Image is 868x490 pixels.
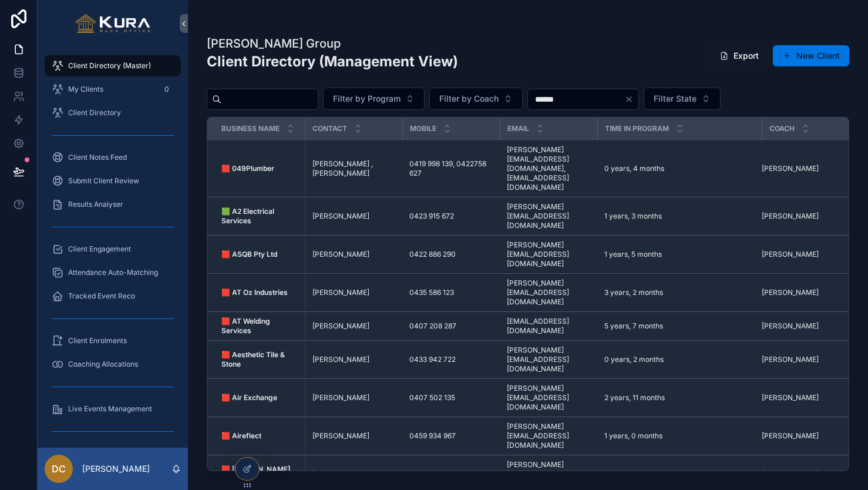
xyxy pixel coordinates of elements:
span: Business Name [221,124,280,133]
a: [PERSON_NAME][EMAIL_ADDRESS][DOMAIN_NAME] [507,460,590,488]
a: Results Analyser [45,194,181,215]
a: [PERSON_NAME][EMAIL_ADDRESS][DOMAIN_NAME] [507,278,590,307]
a: 🟥 Aesthetic Tile & Stone [221,350,298,369]
strong: 🟥 [PERSON_NAME] Motors [221,465,292,483]
span: Coach [769,124,795,133]
a: 0419 998 139, 0422758 627 [409,159,493,178]
h2: Client Directory (Management View) [207,52,458,71]
a: 0407 502 135 [409,393,493,402]
span: Coaching Allocations [68,360,138,369]
button: Export [710,45,768,66]
span: My Clients [68,85,103,94]
h1: [PERSON_NAME] Group [207,35,458,52]
span: [PERSON_NAME] [762,393,819,402]
span: Contact [312,124,347,133]
a: 0459 934 967 [409,431,493,441]
strong: 🟥 AT Welding Services [221,317,272,335]
span: [EMAIL_ADDRESS][DOMAIN_NAME] [507,317,590,335]
a: 🟥 AT Welding Services [221,317,298,335]
span: 0459 934 967 [409,431,456,441]
a: 0423 915 672 [409,212,493,221]
a: [PERSON_NAME] [312,393,396,402]
a: 0433 942 722 [409,355,493,364]
a: 0422 886 290 [409,250,493,259]
span: [PERSON_NAME] [762,355,819,364]
a: [PERSON_NAME] [312,321,396,331]
strong: 🟥 049Plumber [221,164,274,173]
span: Client Enrolments [68,336,127,345]
a: 1 years, 0 months [604,431,755,441]
a: Client Directory [45,102,181,123]
span: [PERSON_NAME] [762,321,819,331]
a: 1 years, 3 months [604,212,755,221]
span: [PERSON_NAME] [312,250,369,259]
a: [PERSON_NAME][EMAIL_ADDRESS][DOMAIN_NAME] [507,345,590,374]
a: 0435 586 123 [409,288,493,297]
a: Attendance Auto-Matching [45,262,181,283]
a: [PERSON_NAME] [312,469,396,479]
span: [PERSON_NAME] [762,431,819,441]
span: Live Events Management [68,404,152,414]
span: DC [52,462,66,476]
a: 🟩 A2 Electrical Services [221,207,298,226]
a: 🟥 [PERSON_NAME] Motors [221,465,298,484]
a: My Clients0 [45,79,181,100]
a: Live Events Management [45,398,181,419]
span: 0 years, 2 months [604,355,664,364]
a: 5 years, 7 months [604,321,755,331]
div: scrollable content [38,47,188,448]
button: New Client [773,45,849,66]
span: [PERSON_NAME] [312,321,369,331]
a: [PERSON_NAME][EMAIL_ADDRESS][DOMAIN_NAME] [507,422,590,450]
span: [PERSON_NAME] [312,212,369,221]
a: 0417 342 470 [409,469,493,479]
a: 🟥 Air Exchange [221,393,298,402]
a: [PERSON_NAME] [762,321,836,331]
span: 0423 915 672 [409,212,454,221]
span: [PERSON_NAME] [312,288,369,297]
a: 3 years, 2 months [604,288,755,297]
span: Filter by Coach [439,93,499,105]
a: 1 years, 0 months [604,469,755,479]
span: Tracked Event Reco [68,291,135,301]
span: 0407 502 135 [409,393,455,402]
button: Select Button [429,88,523,110]
span: [PERSON_NAME] [762,469,819,479]
a: [PERSON_NAME] [312,288,396,297]
span: Results Analyser [68,200,123,209]
a: [PERSON_NAME] , [PERSON_NAME] [312,159,396,178]
a: [PERSON_NAME][EMAIL_ADDRESS][DOMAIN_NAME] [507,384,590,412]
span: [PERSON_NAME] [762,212,819,221]
a: [PERSON_NAME] [762,355,836,364]
strong: 🟥 Aireflect [221,431,261,440]
span: 0422 886 290 [409,250,456,259]
span: Client Notes Feed [68,153,127,162]
strong: 🟥 Air Exchange [221,393,277,402]
a: Client Enrolments [45,330,181,351]
span: 1 years, 0 months [604,431,662,441]
a: 🟥 049Plumber [221,164,298,173]
span: Mobile [410,124,436,133]
span: Time in Program [605,124,669,133]
a: [PERSON_NAME] [312,431,396,441]
a: 0 years, 4 months [604,164,755,173]
span: Client Engagement [68,244,131,254]
a: Client Engagement [45,239,181,260]
a: [PERSON_NAME][EMAIL_ADDRESS][DOMAIN_NAME] [507,202,590,230]
span: 0 years, 4 months [604,164,664,173]
img: App logo [75,14,151,33]
span: [PERSON_NAME] [312,355,369,364]
button: Select Button [323,88,425,110]
a: Submit Client Review [45,170,181,192]
a: 🟥 ASQB Pty Ltd [221,250,298,259]
strong: 🟥 Aesthetic Tile & Stone [221,350,287,368]
a: [PERSON_NAME] [762,431,836,441]
a: [PERSON_NAME][EMAIL_ADDRESS][DOMAIN_NAME], [EMAIL_ADDRESS][DOMAIN_NAME] [507,145,590,192]
a: [PERSON_NAME] [312,212,396,221]
span: [PERSON_NAME] [762,288,819,297]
